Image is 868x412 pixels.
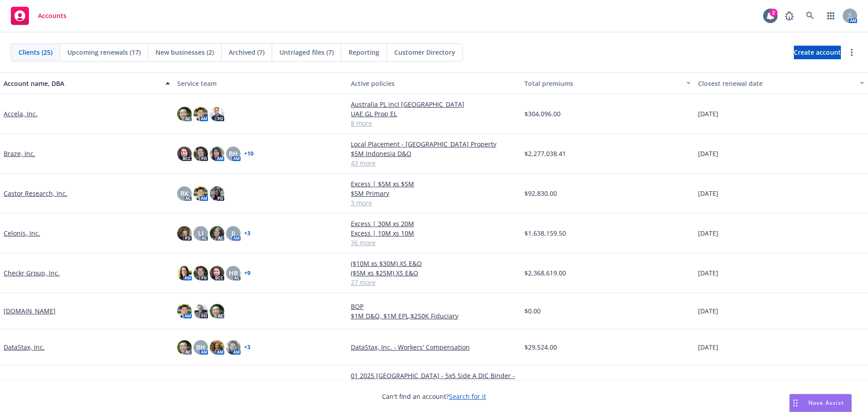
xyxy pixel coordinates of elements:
span: Can't find an account? [382,392,486,401]
div: Service team [177,79,344,88]
span: Accounts [38,12,66,19]
span: $304,096.00 [524,109,561,118]
a: Switch app [822,7,840,25]
img: photo [210,147,224,161]
a: 8 more [351,118,517,128]
span: [DATE] [698,342,718,352]
span: New businesses (2) [156,47,214,57]
a: Australia PL incl [GEOGRAPHIC_DATA] [351,99,517,109]
span: Create account [794,44,841,61]
a: BOP [351,302,517,311]
a: 27 more [351,278,517,287]
div: Total premiums [524,79,681,88]
a: $5M Primary [351,189,517,198]
a: + 10 [244,151,254,156]
img: photo [193,107,208,121]
span: [DATE] [698,189,718,198]
span: BH [229,149,238,158]
span: HB [229,268,238,278]
a: Accounts [7,3,70,28]
a: Search for it [449,392,486,401]
img: photo [210,226,224,241]
img: photo [193,266,208,280]
span: BH [196,342,205,352]
a: + 3 [244,231,250,236]
img: photo [193,186,208,201]
span: $29,524.00 [524,342,557,352]
div: Active policies [351,79,517,88]
span: JJ [231,228,235,238]
div: 2 [769,9,778,17]
span: [DATE] [698,109,718,118]
span: LI [198,228,203,238]
span: Archived (7) [229,47,264,57]
span: RK [180,189,189,198]
img: photo [177,226,192,241]
a: ($5M xs $25M) XS E&O [351,268,517,278]
img: photo [210,304,224,318]
a: DataStax, Inc. [4,342,45,352]
a: Local Placement - [GEOGRAPHIC_DATA] Property [351,139,517,149]
img: photo [210,186,224,201]
img: photo [177,107,192,121]
a: ($10M xs $30M) XS E&O [351,259,517,268]
button: Nova Assist [789,394,852,412]
a: Castor Research, Inc. [4,189,67,198]
span: [DATE] [698,149,718,158]
span: $0.00 [524,306,541,316]
img: photo [226,340,241,355]
div: Drag to move [790,394,801,412]
span: $2,368,619.00 [524,268,566,278]
div: Closest renewal date [698,79,854,88]
span: [DATE] [698,268,718,278]
a: Report a Bug [780,7,798,25]
img: photo [177,266,192,280]
a: DataStax, Inc. - Workers' Compensation [351,342,517,352]
span: $2,277,038.41 [524,149,566,158]
button: Active policies [347,72,521,94]
span: [DATE] [698,306,718,316]
a: Celonis, Inc. [4,228,40,238]
img: photo [177,340,192,355]
a: 36 more [351,238,517,247]
a: 43 more [351,158,517,168]
span: Nova Assist [808,399,844,407]
span: $1,638,159.50 [524,228,566,238]
img: photo [177,147,192,161]
a: more [846,47,857,58]
button: Closest renewal date [694,72,868,94]
img: photo [177,304,192,318]
a: Create account [794,46,841,59]
a: Accela, Inc. [4,109,38,118]
span: Clients (25) [19,47,52,57]
button: Total premiums [521,72,694,94]
a: Search [801,7,819,25]
a: [DOMAIN_NAME] [4,306,56,316]
a: Checkr Group, Inc. [4,268,60,278]
span: [DATE] [698,228,718,238]
span: Untriaged files (7) [279,47,334,57]
a: Excess | 10M xs 10M [351,228,517,238]
button: Service team [174,72,347,94]
span: Customer Directory [394,47,455,57]
img: photo [210,107,224,121]
img: photo [193,304,208,318]
a: Excess | $5M xs $5M [351,179,517,189]
span: Upcoming renewals (17) [67,47,141,57]
div: Account name, DBA [4,79,160,88]
span: $92,830.00 [524,189,557,198]
a: Braze, Inc. [4,149,35,158]
a: Excess | 30M xs 20M [351,219,517,228]
img: photo [210,340,224,355]
a: 3 more [351,198,517,208]
a: $5M Indonesia D&O [351,149,517,158]
a: $1M D&O, $1M EPL,$250K Fiduciary [351,311,517,321]
span: Reporting [349,47,379,57]
img: photo [210,266,224,280]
